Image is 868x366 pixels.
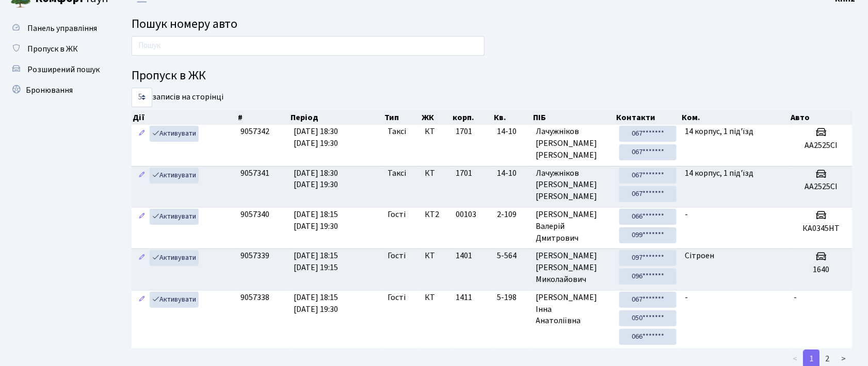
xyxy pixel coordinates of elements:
[5,18,108,39] a: Панель управління
[388,168,406,179] span: Таксі
[425,126,447,138] span: КТ
[136,126,148,142] a: Редагувати
[388,209,406,221] span: Гості
[425,168,447,179] span: КТ
[794,265,848,275] h5: 1640
[536,126,612,161] span: Лачужніков [PERSON_NAME] [PERSON_NAME]
[240,168,269,179] span: 9057341
[685,168,753,179] span: 14 корпус, 1 під'їзд
[388,250,406,262] span: Гості
[150,250,199,266] a: Активувати
[5,80,108,101] a: Бронювання
[794,224,848,234] h5: КА0345НТ
[685,126,753,137] span: 14 корпус, 1 під'їзд
[240,126,269,137] span: 9057342
[27,23,97,34] span: Панель управління
[150,168,199,184] a: Активувати
[497,168,528,179] span: 14-10
[685,250,714,261] span: Сітроен
[388,126,406,138] span: Таксі
[294,250,338,273] span: [DATE] 18:15 [DATE] 19:15
[616,110,681,125] th: Контакти
[132,69,853,84] h4: Пропуск в ЖК
[536,209,612,244] span: [PERSON_NAME] Валерій Дмитрович
[132,88,223,107] label: записів на сторінці
[536,250,612,286] span: [PERSON_NAME] [PERSON_NAME] Миколайович
[240,209,269,220] span: 9057340
[794,292,797,303] span: -
[132,88,152,107] select: записів на сторінці
[456,250,472,261] span: 1401
[294,292,338,315] span: [DATE] 18:15 [DATE] 19:30
[497,126,528,138] span: 14-10
[294,126,338,149] span: [DATE] 18:30 [DATE] 19:30
[294,209,338,232] span: [DATE] 18:15 [DATE] 19:30
[150,126,199,142] a: Активувати
[290,110,383,125] th: Період
[136,250,148,266] a: Редагувати
[240,250,269,261] span: 9057339
[240,292,269,303] span: 9057338
[425,209,447,221] span: КТ2
[532,110,616,125] th: ПІБ
[452,110,493,125] th: корп.
[685,292,688,303] span: -
[497,209,528,221] span: 2-109
[493,110,532,125] th: Кв.
[794,182,848,192] h5: AA2525CI
[5,59,108,80] a: Розширений пошук
[456,292,472,303] span: 1411
[237,110,290,125] th: #
[136,209,148,225] a: Редагувати
[136,292,148,308] a: Редагувати
[681,110,790,125] th: Ком.
[790,110,853,125] th: Авто
[794,141,848,151] h5: AA2525CI
[497,292,528,304] span: 5-198
[425,250,447,262] span: КТ
[26,85,73,96] span: Бронювання
[536,168,612,203] span: Лачужніков [PERSON_NAME] [PERSON_NAME]
[421,110,452,125] th: ЖК
[456,168,472,179] span: 1701
[388,292,406,304] span: Гості
[150,209,199,225] a: Активувати
[425,292,447,304] span: КТ
[132,110,237,125] th: Дії
[132,15,237,33] span: Пошук номеру авто
[497,250,528,262] span: 5-564
[456,126,472,137] span: 1701
[132,36,485,56] input: Пошук
[27,43,78,55] span: Пропуск в ЖК
[383,110,421,125] th: Тип
[27,64,100,75] span: Розширений пошук
[150,292,199,308] a: Активувати
[456,209,476,220] span: 00103
[5,39,108,59] a: Пропуск в ЖК
[294,168,338,191] span: [DATE] 18:30 [DATE] 19:30
[536,292,612,327] span: [PERSON_NAME] Інна Анатоліївна
[136,168,148,184] a: Редагувати
[685,209,688,220] span: -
